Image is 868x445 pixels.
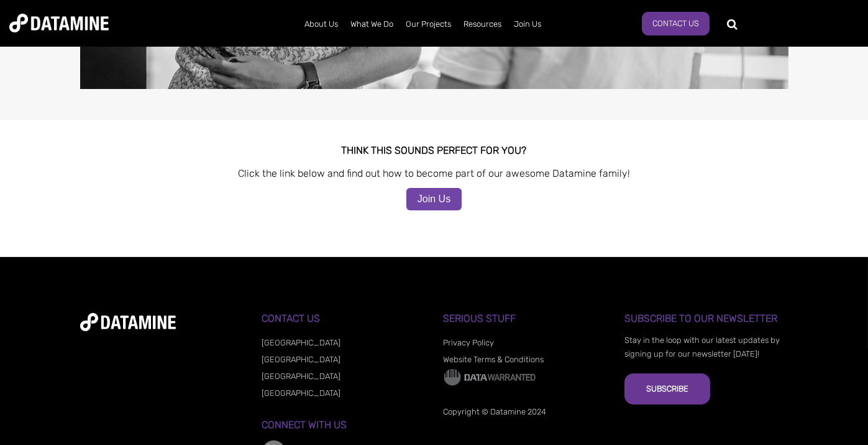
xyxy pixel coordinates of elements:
[406,188,462,210] a: Join Us
[508,8,547,40] a: Join Us
[624,373,710,405] button: Subscribe
[9,14,109,32] img: Datamine
[443,313,606,324] h3: Serious Stuff
[443,338,494,347] a: Privacy Policy
[262,388,340,398] a: [GEOGRAPHIC_DATA]
[262,372,340,381] a: [GEOGRAPHIC_DATA]
[262,338,340,347] a: [GEOGRAPHIC_DATA]
[262,313,425,324] h3: Contact Us
[262,419,425,431] h3: Connect with us
[642,12,710,35] a: Contact Us
[262,355,340,364] a: [GEOGRAPHIC_DATA]
[624,334,788,361] p: Stay in the loop with our latest updates by signing up for our newsletter [DATE]!
[344,8,400,40] a: What We Do
[342,144,527,156] span: THINK THIS SOUNDS PERFECT FOR YOU?
[80,165,788,182] p: Click the link below and find out how to become part of our awesome Datamine family!
[443,405,606,419] p: Copyright © Datamine 2024
[443,368,536,386] img: Data Warranted Logo
[80,313,176,331] img: datamine-logo-white
[457,8,508,40] a: Resources
[443,355,544,364] a: Website Terms & Conditions
[624,313,788,324] h3: Subscribe to our Newsletter
[298,8,344,40] a: About Us
[400,8,457,40] a: Our Projects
